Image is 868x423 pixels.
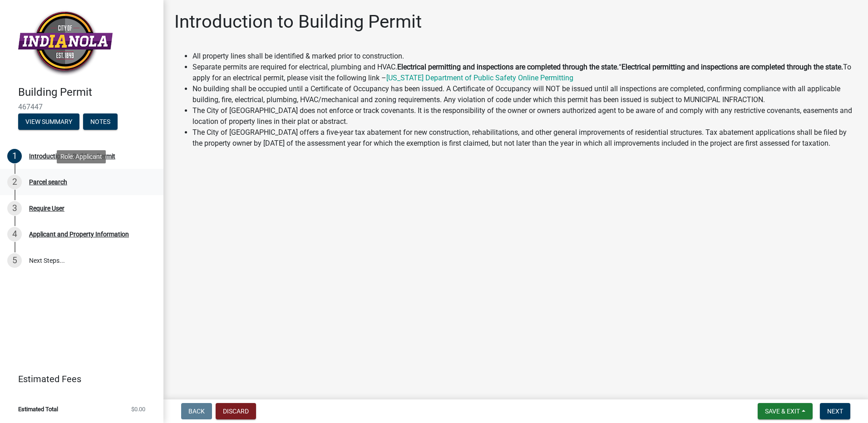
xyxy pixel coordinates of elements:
[18,103,145,111] span: 467447
[174,11,422,33] h1: Introduction to Building Permit
[820,403,850,419] button: Next
[7,149,22,163] div: 1
[7,227,22,241] div: 4
[758,403,813,419] button: Save & Exit
[827,408,843,415] span: Next
[192,51,857,62] li: All property lines shall be identified & marked prior to construction.
[181,403,212,419] button: Back
[386,74,573,82] a: [US_STATE] Department of Public Safety Online Permitting
[18,113,79,130] button: View Summary
[7,201,22,216] div: 3
[216,403,256,419] button: Discard
[188,408,205,415] span: Back
[83,118,118,126] wm-modal-confirm: Notes
[192,105,857,127] li: The City of [GEOGRAPHIC_DATA] does not enforce or track covenants. It is the responsibility of th...
[765,408,800,415] span: Save & Exit
[29,153,115,159] div: Introduction to Building Permit
[18,118,79,126] wm-modal-confirm: Summary
[192,62,857,84] li: Separate permits are required for electrical, plumbing and HVAC. “ To apply for an electrical per...
[18,86,156,99] h4: Building Permit
[131,406,145,412] span: $0.00
[397,63,619,71] strong: Electrical permitting and inspections are completed through the state.
[29,179,67,185] div: Parcel search
[83,113,118,130] button: Notes
[29,231,129,237] div: Applicant and Property Information
[192,84,857,105] li: No building shall be occupied until a Certificate of Occupancy has been issued. A Certificate of ...
[57,150,106,163] div: Role: Applicant
[621,63,843,71] strong: Electrical permitting and inspections are completed through the state.
[7,175,22,189] div: 2
[7,370,149,388] a: Estimated Fees
[29,205,64,211] div: Require User
[18,406,58,412] span: Estimated Total
[7,253,22,268] div: 5
[192,127,857,149] li: The City of [GEOGRAPHIC_DATA] offers a five-year tax abatement for new construction, rehabilitati...
[18,10,113,76] img: City of Indianola, Iowa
